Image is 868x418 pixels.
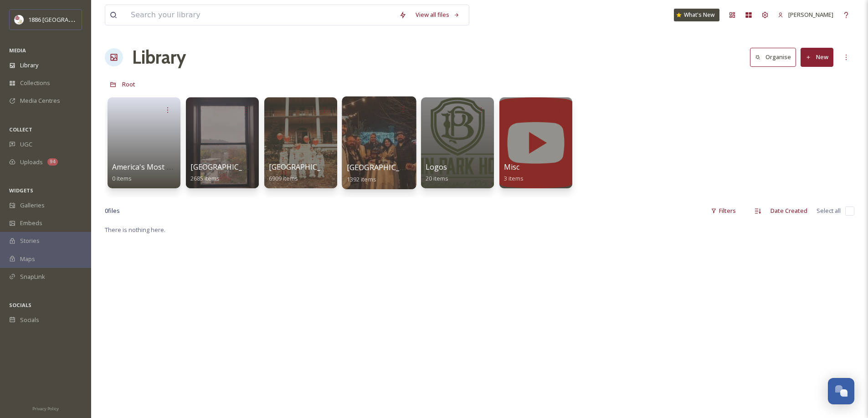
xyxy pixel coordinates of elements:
[20,237,40,245] span: Stories
[788,10,833,19] span: [PERSON_NAME]
[426,163,448,182] a: Logos20 items
[504,174,524,182] span: 3 items
[132,44,186,71] a: Library
[190,162,264,172] span: [GEOGRAPHIC_DATA]
[426,174,448,182] span: 20 items
[9,126,32,133] span: COLLECT
[32,406,59,412] span: Privacy Policy
[817,206,841,215] span: Select all
[504,163,524,182] a: Misc3 items
[20,61,38,70] span: Library
[9,302,31,308] span: SOCIALS
[28,15,100,24] span: 1886 [GEOGRAPHIC_DATA]
[32,403,59,413] a: Privacy Policy
[112,163,216,182] a: America's Most Haunted Hotel0 items
[773,6,838,24] a: [PERSON_NAME]
[347,175,376,183] span: 1392 items
[411,6,464,24] a: View all files
[15,15,24,24] img: logos.png
[426,162,447,172] span: Logos
[20,140,32,149] span: UGC
[347,162,421,172] span: [GEOGRAPHIC_DATA]
[750,48,796,66] button: Organise
[801,48,833,66] button: New
[706,202,740,220] div: Filters
[20,96,60,105] span: Media Centres
[20,316,39,324] span: Socials
[269,174,298,182] span: 6909 items
[269,163,342,182] a: [GEOGRAPHIC_DATA]6909 items
[190,174,220,182] span: 2685 items
[112,174,132,182] span: 0 items
[105,226,165,234] span: There is nothing here.
[9,187,33,194] span: WIDGETS
[828,378,854,404] button: Open Chat
[190,163,264,182] a: [GEOGRAPHIC_DATA]2685 items
[347,163,421,183] a: [GEOGRAPHIC_DATA]1392 items
[504,162,519,172] span: Misc
[269,162,342,172] span: [GEOGRAPHIC_DATA]
[766,202,812,220] div: Date Created
[122,79,135,90] a: Root
[105,206,120,215] span: 0 file s
[20,272,45,281] span: SnapLink
[47,158,58,166] div: 94
[20,201,45,210] span: Galleries
[20,219,42,227] span: Embeds
[20,79,50,87] span: Collections
[20,255,35,263] span: Maps
[122,80,135,88] span: Root
[112,162,216,172] span: America's Most Haunted Hotel
[9,47,26,54] span: MEDIA
[20,158,43,166] span: Uploads
[126,5,395,25] input: Search your library
[674,9,719,21] a: What's New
